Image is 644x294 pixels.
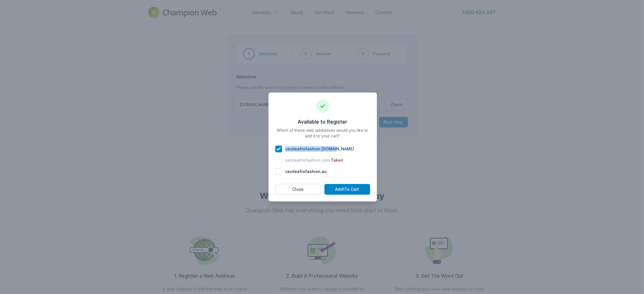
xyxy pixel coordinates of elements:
[331,157,344,163] span: Taken
[324,184,370,195] button: Add1To Cart
[275,184,321,195] button: Close
[275,119,370,125] h3: Available to Register
[285,157,330,163] span: cecileafrofashion . com
[285,169,327,174] span: cecileafrofashion . au
[285,146,354,152] span: cecileafrofashion . [DOMAIN_NAME]
[275,128,370,177] p: Which of these web addresses would you like to add it to your cart?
